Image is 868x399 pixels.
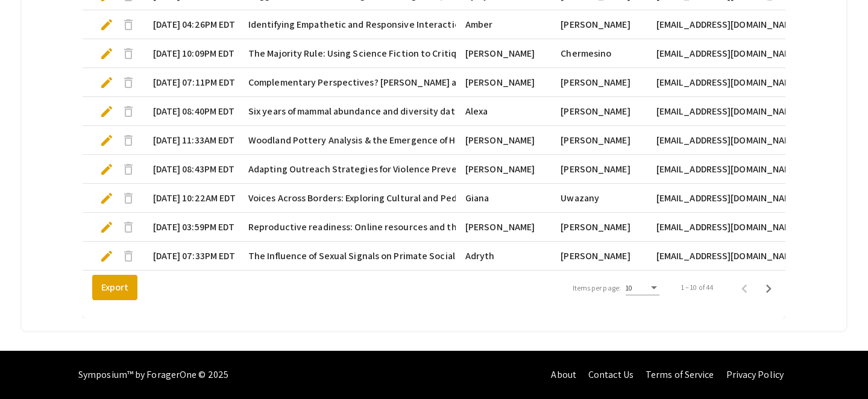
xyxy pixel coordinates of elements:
span: Identifying Empathetic and Responsive Interactional Strategies for Individuals with Dementia [248,17,646,32]
mat-cell: [PERSON_NAME] [551,213,646,242]
mat-cell: [EMAIL_ADDRESS][DOMAIN_NAME] [647,97,794,126]
button: Previous page [732,275,756,300]
span: The Majority Rule: Using Science Fiction to Critique Political Hypocrisy [248,46,548,61]
div: Symposium™ by ForagerOne © 2025 [78,351,228,399]
mat-cell: [PERSON_NAME] [551,155,646,184]
a: About [551,368,576,381]
mat-cell: [PERSON_NAME] [456,213,551,242]
span: delete [121,162,136,177]
span: delete [121,17,136,32]
mat-cell: Alexa [456,97,551,126]
mat-cell: [EMAIL_ADDRESS][DOMAIN_NAME] [647,39,794,68]
mat-select: Items per page: [626,284,659,292]
mat-cell: [PERSON_NAME] [551,242,646,271]
span: edit [99,249,114,263]
mat-cell: [DATE] 10:09PM EDT [143,39,239,68]
span: Voices Across Borders: Exploring Cultural and PedagogicalDistinctions in Italian and American Voc... [248,191,717,206]
span: edit [99,162,114,177]
a: Contact Us [588,368,634,381]
mat-cell: [PERSON_NAME] [456,39,551,68]
mat-cell: [DATE] 07:11PM EDT [143,68,239,97]
span: delete [121,220,136,234]
mat-cell: [PERSON_NAME] [551,68,646,97]
mat-cell: [EMAIL_ADDRESS][DOMAIN_NAME] [647,184,794,213]
mat-cell: [DATE] 10:22AM EDT [143,184,239,213]
mat-cell: [PERSON_NAME] [456,126,551,155]
span: delete [121,46,136,61]
mat-cell: Uwazany [551,184,646,213]
mat-cell: [PERSON_NAME] [551,126,646,155]
span: delete [121,75,136,90]
mat-cell: Adryth [456,242,551,271]
mat-cell: Amber [456,10,551,39]
span: 10 [626,283,632,292]
div: Items per page: [573,283,621,294]
span: Reproductive readiness: Online resources and their impact on birth control attitudes [248,220,612,234]
mat-cell: [EMAIL_ADDRESS][DOMAIN_NAME] [647,68,794,97]
span: Complementary Perspectives? [PERSON_NAME] and [PERSON_NAME] on Equity and the Tension between Jus... [248,75,780,90]
span: delete [121,191,136,206]
button: Next page [756,275,781,300]
span: edit [99,133,114,148]
mat-cell: [DATE] 03:59PM EDT [143,213,239,242]
mat-cell: [EMAIL_ADDRESS][DOMAIN_NAME] [647,126,794,155]
span: Adapting Outreach Strategies for Violence Prevention ​and Relationship Education for Students wit... [248,162,726,177]
span: edit [99,46,114,61]
span: edit [99,104,114,119]
span: Woodland Pottery Analysis & the Emergence of Horticulture at the 19-HD-99 Site in [GEOGRAPHIC_DATA] [248,133,691,148]
mat-cell: [DATE] 08:43PM EDT [143,155,239,184]
mat-cell: [DATE] 04:26PM EDT [143,10,239,39]
mat-cell: [EMAIL_ADDRESS][DOMAIN_NAME] [647,155,794,184]
button: Export [92,275,137,300]
span: delete [121,133,136,148]
span: delete [121,104,136,119]
a: Privacy Policy [726,368,784,381]
a: Terms of Service [646,368,714,381]
span: edit [99,220,114,234]
mat-cell: [PERSON_NAME] [456,68,551,97]
span: Six years of mammal abundance and diversity data from a suburban Massachusetts forest [248,104,623,119]
span: edit [99,75,114,90]
mat-cell: [PERSON_NAME] [551,97,646,126]
mat-cell: [EMAIL_ADDRESS][DOMAIN_NAME] [647,242,794,271]
mat-cell: [EMAIL_ADDRESS][DOMAIN_NAME] [647,10,794,39]
mat-cell: Giana [456,184,551,213]
mat-cell: [DATE] 07:33PM EDT [143,242,239,271]
span: The Influence of Sexual Signals on Primate Social Behavior [248,249,495,263]
span: delete [121,249,136,263]
mat-cell: [PERSON_NAME] [456,155,551,184]
mat-cell: [EMAIL_ADDRESS][DOMAIN_NAME] [647,213,794,242]
span: edit [99,191,114,206]
mat-cell: [PERSON_NAME] [551,10,646,39]
mat-cell: [DATE] 08:40PM EDT [143,97,239,126]
span: edit [99,17,114,32]
div: 1 – 10 of 44 [681,282,713,293]
iframe: Chat [9,345,51,390]
mat-cell: Chermesino [551,39,646,68]
mat-cell: [DATE] 11:33AM EDT [143,126,239,155]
